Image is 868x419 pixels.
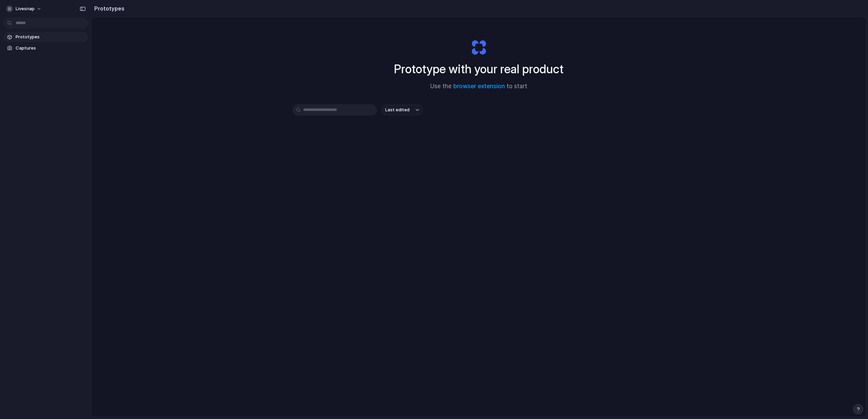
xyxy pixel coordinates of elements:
a: browser extension [453,83,505,90]
span: Last edited [385,107,410,113]
a: Captures [3,43,88,53]
span: Captures [16,45,85,52]
span: Livesnap [16,5,35,12]
span: Prototypes [16,34,85,40]
a: Prototypes [3,32,88,42]
span: Use the to start [430,82,527,91]
button: Livesnap [3,3,45,14]
button: Last edited [381,104,423,116]
h1: Prototype with your real product [394,60,564,78]
h2: Prototypes [92,4,124,13]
